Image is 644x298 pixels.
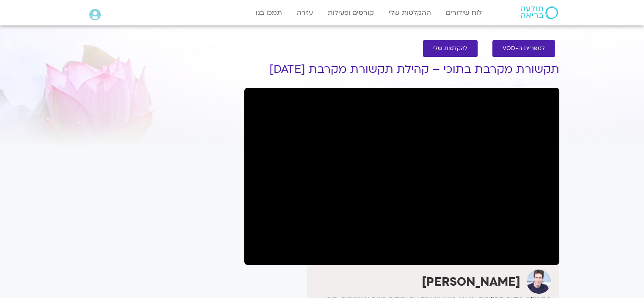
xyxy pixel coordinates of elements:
a: לספריית ה-VOD [492,40,555,57]
a: לוח שידורים [442,5,486,21]
img: תודעה בריאה [521,6,558,19]
a: תמכו בנו [252,5,286,21]
a: להקלטות שלי [423,40,478,57]
a: עזרה [293,5,317,21]
h1: תקשורת מקרבת בתוכי – קהילת תקשורת מקרבת [DATE] [244,63,559,76]
a: קורסים ופעילות [323,5,378,21]
span: להקלטות שלי [433,45,467,52]
span: לספריית ה-VOD [503,45,545,52]
img: ערן טייכר [527,270,551,294]
strong: [PERSON_NAME] [422,274,520,290]
a: ההקלטות שלי [384,5,435,21]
